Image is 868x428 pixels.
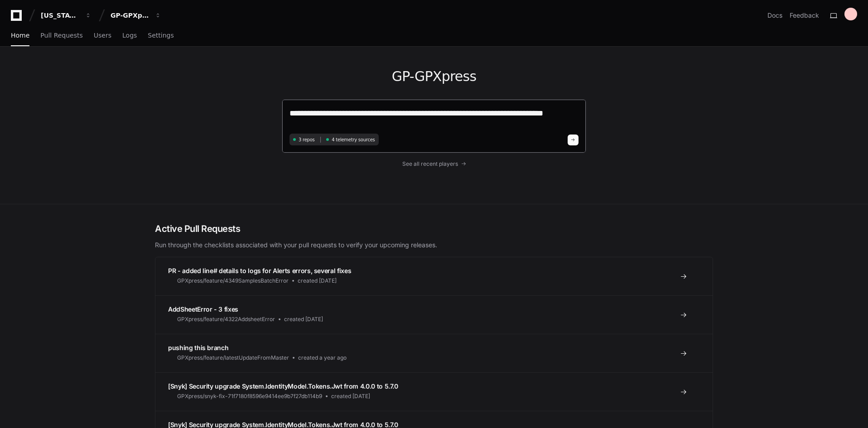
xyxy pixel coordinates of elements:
span: GPXpress/feature/4322AddsheetError [177,316,275,323]
span: pushing this branch [168,344,228,351]
span: Logs [122,33,137,38]
p: Run through the checklists associated with your pull requests to verify your upcoming releases. [155,240,713,250]
span: created [DATE] [298,277,337,284]
h2: Active Pull Requests [155,222,713,235]
div: GP-GPXpress [111,11,149,20]
span: created [DATE] [331,393,370,400]
span: created [DATE] [284,316,323,323]
span: [Snyk] Security upgrade System.IdentityModel.Tokens.Jwt from 4.0.0 to 5.7.0 [168,382,398,390]
h1: GP-GPXpress [282,68,586,85]
a: See all recent players [282,160,586,168]
a: Pull Requests [40,25,82,46]
span: GPXpress/feature/latestUpdateFromMaster [177,354,289,361]
button: GP-GPXpress [107,7,165,24]
span: See all recent players [402,160,458,168]
span: PR - added line# details to logs for Alerts errors, several fixes [168,267,351,274]
a: Home [11,25,29,46]
a: Logs [122,25,137,46]
span: Pull Requests [40,33,82,38]
a: pushing this branchGPXpress/feature/latestUpdateFromMastercreated a year ago [155,334,713,372]
span: created a year ago [298,354,347,361]
span: 3 repos [299,136,315,143]
a: Docs [767,11,782,20]
a: Settings [148,25,174,46]
div: [US_STATE] Pacific [41,11,80,20]
span: GPXpress/snyk-fix-71f7180f8596e9414ee9b7f27db114b9 [177,393,322,400]
span: GPXpress/feature/4349SamplesBatchError [177,277,289,284]
a: [Snyk] Security upgrade System.IdentityModel.Tokens.Jwt from 4.0.0 to 5.7.0GPXpress/snyk-fix-71f7... [155,372,713,411]
span: Users [94,33,111,38]
span: 4 telemetry sources [332,136,375,143]
button: Feedback [790,11,819,20]
span: AddSheetError - 3 fixes [168,305,238,313]
span: Settings [148,33,174,38]
a: PR - added line# details to logs for Alerts errors, several fixesGPXpress/feature/4349SamplesBatc... [155,257,713,295]
button: [US_STATE] Pacific [37,7,95,24]
a: AddSheetError - 3 fixesGPXpress/feature/4322AddsheetErrorcreated [DATE] [155,295,713,334]
a: Users [94,25,111,46]
span: Home [11,33,29,38]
